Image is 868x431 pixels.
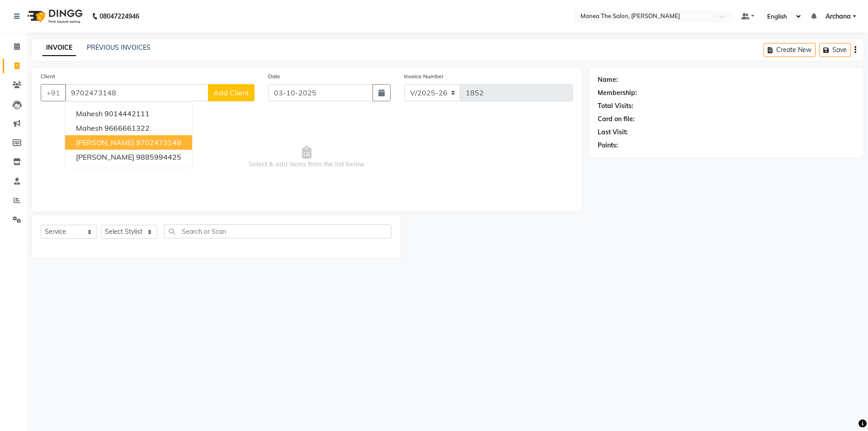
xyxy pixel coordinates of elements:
img: logo [23,4,85,29]
input: Search or Scan [164,224,392,238]
div: Card on file: [598,114,635,124]
div: Total Visits: [598,101,633,111]
label: Date [268,72,280,81]
button: Create New [764,43,816,57]
span: Select & add items from the list below [41,112,573,203]
span: Archana [826,12,851,21]
span: mahesh [76,109,103,118]
span: Add Client [213,88,249,97]
button: Add Client [208,84,255,101]
span: [PERSON_NAME] [76,138,134,147]
ngb-highlight: 9885994425 [136,152,181,161]
ngb-highlight: 9702473148 [136,138,181,147]
div: Membership: [598,88,637,98]
div: Name: [598,75,618,85]
label: Invoice Number [404,72,443,81]
b: 08047224946 [99,4,139,29]
span: mahesh [76,123,103,133]
input: Search by Name/Mobile/Email/Code [65,84,208,101]
span: [PERSON_NAME] [76,152,134,161]
button: Save [819,43,851,57]
a: INVOICE [42,40,76,56]
a: PREVIOUS INVOICES [87,43,151,52]
ngb-highlight: 9666661322 [104,123,150,133]
button: +91 [41,84,66,101]
ngb-highlight: 9014442111 [104,109,150,118]
div: Last Visit: [598,128,628,137]
label: Client [41,72,55,81]
div: Points: [598,141,618,150]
